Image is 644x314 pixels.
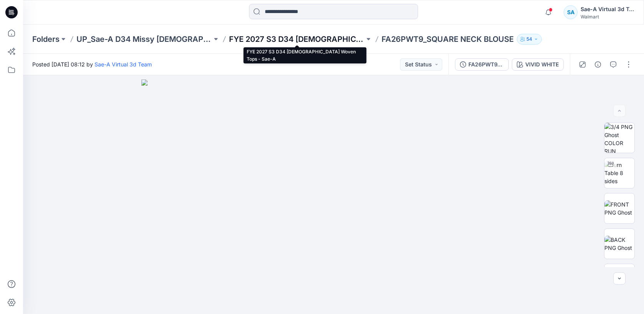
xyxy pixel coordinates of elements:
button: FA26PWT9_FULL COLORWAYS [455,58,509,71]
div: Walmart [581,14,634,20]
button: VIVID WHITE [512,58,564,71]
p: FA26PWT9_SQUARE NECK BLOUSE [382,34,514,45]
img: BACK PNG Ghost [604,236,634,252]
div: Sae-A Virtual 3d Team [581,5,634,14]
div: SA [564,5,578,19]
span: Posted [DATE] 08:12 by [32,60,152,68]
img: eyJhbGciOiJIUzI1NiIsImtpZCI6IjAiLCJzbHQiOiJzZXMiLCJ0eXAiOiJKV1QifQ.eyJkYXRhIjp7InR5cGUiOiJzdG9yYW... [141,79,526,314]
img: Turn Table 8 sides [604,161,634,185]
div: FA26PWT9_FULL COLORWAYS [468,60,504,69]
a: Sae-A Virtual 3d Team [95,61,152,68]
img: 3/4 PNG Ghost COLOR RUN [604,123,634,153]
a: Folders [32,34,60,45]
p: 54 [526,35,532,43]
a: UP_Sae-A D34 Missy [DEMOGRAPHIC_DATA] Top Woven [76,34,212,45]
a: FYE 2027 S3 D34 [DEMOGRAPHIC_DATA] Woven Tops - Sae-A [229,34,365,45]
button: 54 [517,34,542,45]
div: VIVID WHITE [525,60,559,69]
button: Details [592,58,604,71]
img: FRONT PNG Ghost [604,200,634,216]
